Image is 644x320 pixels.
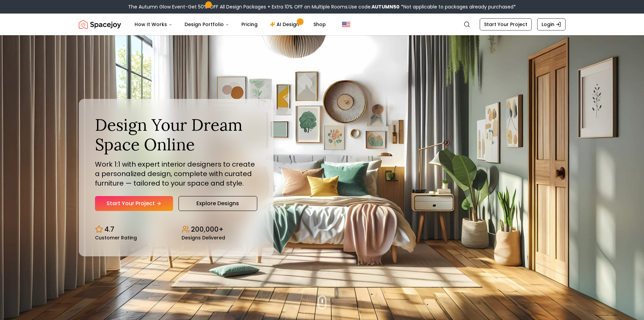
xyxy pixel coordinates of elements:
a: Pricing [236,18,263,31]
a: AI Design [264,18,307,31]
a: Explore Designs [178,196,257,211]
small: Customer Rating [95,235,137,240]
a: Spacejoy [79,18,121,31]
nav: Global [79,14,566,35]
div: Design stats [95,219,257,240]
p: 4.7 [104,225,114,234]
p: Work 1:1 with expert interior designers to create a personalized design, complete with curated fu... [95,159,257,188]
span: *Not applicable to packages already purchased* [400,3,516,10]
p: 200,000+ [191,225,223,234]
a: Shop [308,18,331,31]
nav: Main [129,18,331,31]
div: The Autumn Glow Event-Get 50% OFF All Design Packages + Extra 10% OFF on Multiple Rooms. [128,3,516,10]
img: Spacejoy Logo [79,18,121,31]
img: United States [342,20,350,28]
a: Login [537,18,566,30]
span: Use code: [349,3,400,10]
b: AUTUMN50 [372,3,400,10]
button: How It Works [129,18,178,31]
a: Start Your Project [480,18,532,30]
small: Designs Delivered [182,235,225,240]
button: Design Portfolio [179,18,235,31]
a: Start Your Project [95,196,173,211]
h1: Design Your Dream Space Online [95,115,257,154]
